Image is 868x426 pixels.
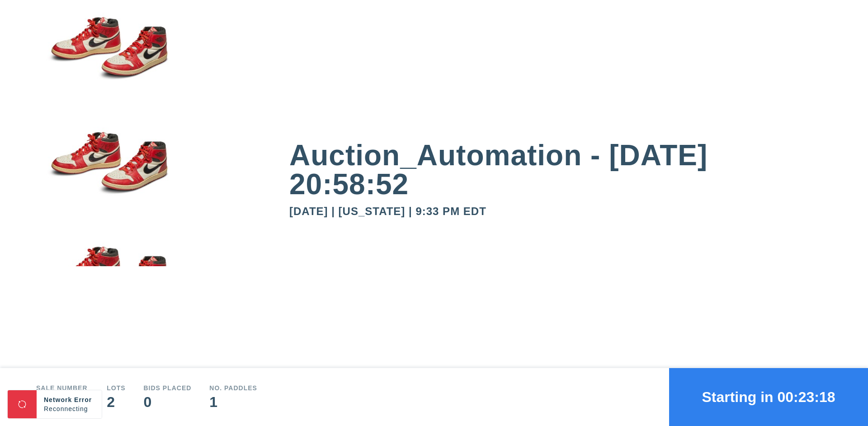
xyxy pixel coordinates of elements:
div: Reconnecting [44,404,94,413]
div: Network Error [44,395,94,404]
div: Sale number [36,385,89,391]
div: 1 [209,395,257,409]
div: No. Paddles [209,385,257,391]
div: Auction_Automation - [DATE] 20:58:52 [289,141,832,199]
button: Starting in 00:23:18 [669,368,868,426]
div: 0 [144,395,192,409]
img: small [36,96,181,211]
div: Bids Placed [144,385,192,391]
div: [DATE] | [US_STATE] | 9:33 PM EDT [289,206,832,217]
div: Lots [107,385,125,391]
div: 2 [107,395,125,409]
